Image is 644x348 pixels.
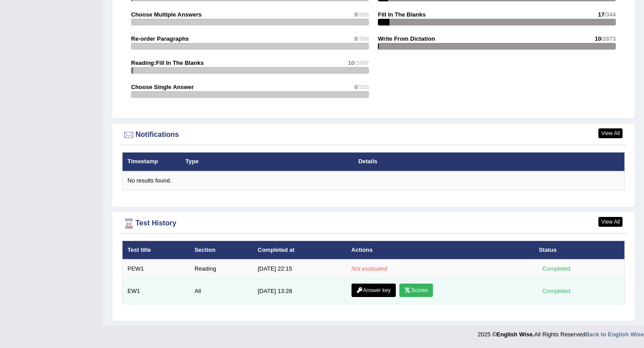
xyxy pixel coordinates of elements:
strong: Reading:Fill In The Blanks [131,59,204,66]
td: EW1 [123,278,190,304]
strong: Write From Dictation [378,35,435,42]
a: View All [598,217,623,227]
div: Completed [539,264,574,273]
span: 0 [354,35,357,42]
span: /768 [358,35,369,42]
strong: English Wise. [496,331,534,338]
td: All [190,278,253,304]
div: Test History [122,217,625,230]
th: Section [190,241,253,259]
th: Actions [347,241,534,259]
a: View All [598,128,623,138]
span: 10 [595,35,601,42]
span: /325 [358,84,369,90]
strong: Choose Single Answer [131,84,194,90]
a: Back to English Wise [585,331,644,338]
span: /305 [358,11,369,18]
div: 2025 © All Rights Reserved [478,326,644,339]
span: /344 [605,11,616,18]
div: No results found. [127,177,619,185]
th: Type [181,153,354,171]
span: 0 [354,84,357,90]
a: Scores [399,284,432,297]
strong: Choose Multiple Answers [131,11,202,18]
th: Details [353,153,571,171]
em: Not evaluated [352,265,387,272]
th: Test title [123,241,190,259]
span: /1097 [354,59,369,66]
th: Timestamp [123,153,181,171]
strong: Re-order Paragraphs [131,35,189,42]
td: [DATE] 13:28 [253,278,346,304]
td: PEW1 [123,259,190,278]
th: Completed at [253,241,346,259]
td: [DATE] 22:15 [253,259,346,278]
span: 0 [354,11,357,18]
div: Completed [539,286,574,296]
a: Answer key [352,284,396,297]
th: Status [534,241,625,259]
span: /2873 [601,35,616,42]
td: Reading [190,259,253,278]
span: 17 [598,11,604,18]
strong: Fill In The Blanks [378,11,426,18]
span: 10 [348,59,354,66]
div: Notifications [122,128,625,142]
